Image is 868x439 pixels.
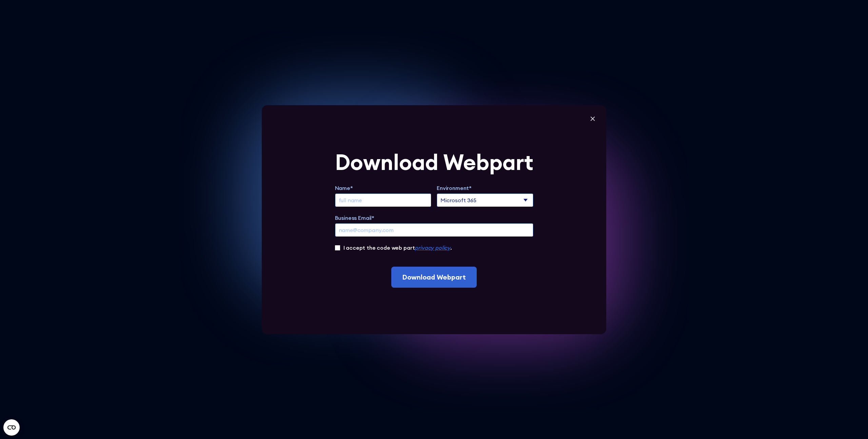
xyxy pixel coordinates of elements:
label: Environment* [437,184,533,192]
iframe: Chat Widget [746,360,868,439]
div: Download Webpart [335,151,533,173]
a: privacy policy [415,244,450,251]
input: full name [335,193,432,207]
label: I accept the code web part . [343,244,452,252]
form: Extend Trial [335,151,533,288]
label: Business Email* [335,214,533,222]
label: Name* [335,184,432,192]
input: name@company.com [335,223,533,237]
input: Download Webpart [391,267,477,288]
button: Open CMP widget [3,419,20,436]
